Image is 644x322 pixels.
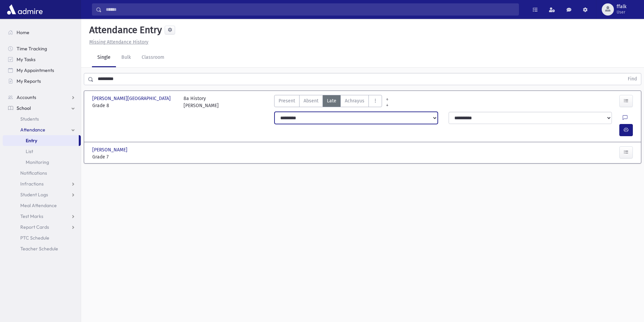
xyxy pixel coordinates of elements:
span: Grade 8 [92,102,177,109]
span: [PERSON_NAME][GEOGRAPHIC_DATA] [92,95,172,102]
u: Missing Attendance History [89,39,148,45]
a: List [3,146,81,157]
a: Home [3,27,81,38]
span: Attendance [20,127,45,133]
a: Missing Attendance History [87,39,148,45]
span: Notifications [20,170,47,176]
a: My Tasks [3,54,81,65]
a: Notifications [3,168,81,178]
span: ffalk [617,4,626,9]
span: Report Cards [20,224,49,230]
span: My Tasks [17,56,35,63]
a: My Appointments [3,65,81,76]
a: Attendance [3,124,81,135]
span: Accounts [17,94,36,100]
img: AdmirePro [5,3,44,16]
div: AttTypes [274,95,382,109]
h5: Attendance Entry [87,24,162,36]
span: List [26,148,33,154]
a: Test Marks [3,211,81,222]
span: Infractions [20,181,44,187]
span: Time Tracking [17,46,47,52]
a: Monitoring [3,157,81,168]
span: Monitoring [26,159,49,165]
a: PTC Schedule [3,232,81,243]
span: Late [327,97,336,104]
span: Achrayus [345,97,364,104]
span: Present [279,97,295,104]
a: Single [92,48,116,67]
a: Infractions [3,178,81,189]
a: Classroom [136,48,170,67]
span: User [617,9,626,15]
span: [PERSON_NAME] [92,146,129,153]
span: Meal Attendance [20,202,57,208]
span: School [17,105,31,111]
a: Meal Attendance [3,200,81,211]
a: Report Cards [3,222,81,232]
span: Students [20,116,39,122]
span: My Appointments [17,67,54,73]
span: Student Logs [20,192,48,198]
span: Teacher Schedule [20,246,58,252]
a: Time Tracking [3,43,81,54]
a: Teacher Schedule [3,243,81,254]
a: Entry [3,135,79,146]
a: Student Logs [3,189,81,200]
input: Search [102,3,519,16]
a: School [3,103,81,114]
span: Grade 7 [92,153,177,160]
span: PTC Schedule [20,235,49,241]
span: Home [17,29,29,35]
div: 8a History [PERSON_NAME] [184,95,219,109]
span: Entry [26,138,37,144]
a: Accounts [3,92,81,103]
a: My Reports [3,76,81,86]
a: Students [3,114,81,124]
span: Absent [304,97,318,104]
button: Find [624,73,641,85]
a: Bulk [116,48,136,67]
span: Test Marks [20,213,43,219]
span: My Reports [17,78,41,84]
